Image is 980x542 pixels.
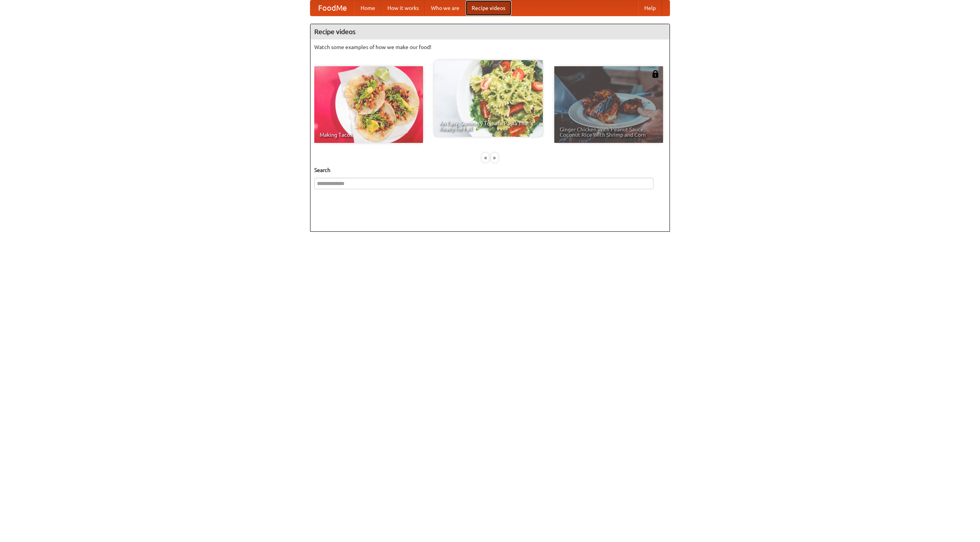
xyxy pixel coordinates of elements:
p: Watch some examples of how we make our food! [314,43,666,51]
a: Who we are [425,0,465,16]
a: An Easy, Summery Tomato Pasta That's Ready for Fall [434,60,543,137]
div: « [482,153,489,162]
a: Making Tacos [314,66,423,143]
span: Making Tacos [320,132,418,138]
img: 483408.png [652,70,659,78]
a: FoodMe [310,0,354,16]
h5: Search [314,166,666,174]
h4: Recipe videos [310,24,670,39]
a: Home [354,0,381,16]
a: How it works [381,0,425,16]
span: An Easy, Summery Tomato Pasta That's Ready for Fall [439,121,537,131]
a: Help [638,0,662,16]
a: Recipe videos [465,0,511,16]
div: » [491,153,498,162]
